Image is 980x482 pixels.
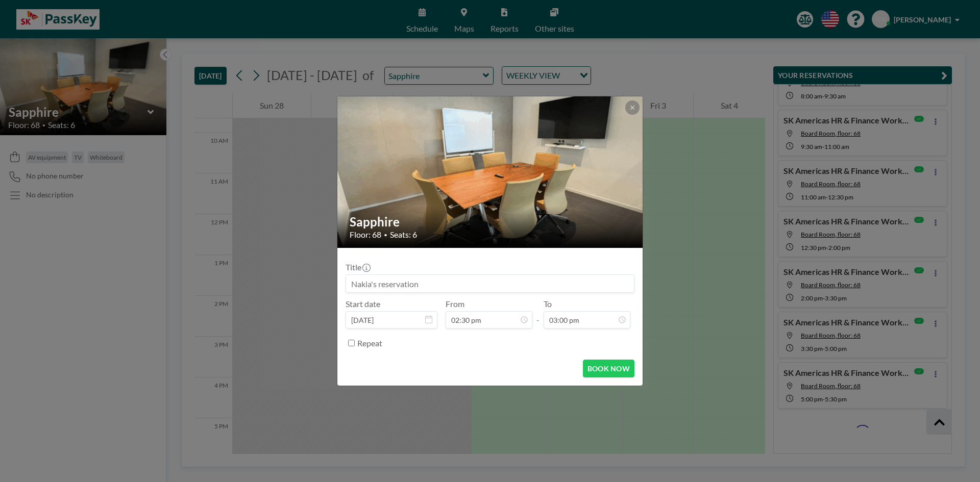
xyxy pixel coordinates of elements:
label: From [446,299,464,309]
h2: Sapphire [350,214,631,230]
span: • [384,231,387,239]
label: Title [346,262,370,272]
label: Repeat [357,338,382,348]
input: Nakia's reservation [346,275,634,292]
span: - [536,302,540,325]
label: Start date [346,299,380,309]
label: To [544,299,552,309]
span: Seats: 6 [390,230,417,240]
button: BOOK NOW [583,360,634,377]
span: Floor: 68 [350,230,381,240]
img: 537.gif [337,67,644,276]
